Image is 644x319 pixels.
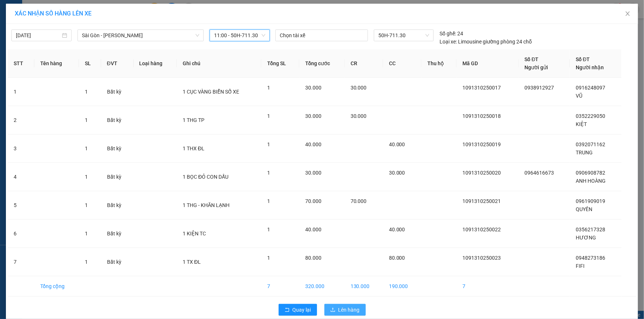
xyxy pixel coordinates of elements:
span: 40.000 [305,227,321,232]
span: 1 [267,113,270,119]
div: Limousine giường phòng 24 chỗ [440,38,532,46]
span: 1 BỌC ĐỎ CON DẤU [183,174,228,180]
span: 1091310250020 [462,170,501,176]
span: HƯƠNG [576,235,596,241]
span: 1 [85,202,88,208]
span: 1 [85,231,88,236]
span: 50H-711.30 [378,30,429,41]
span: KIỆT [576,121,587,127]
span: 0352229050 [576,113,605,119]
b: GỬI : 109 QL 13 [3,46,75,58]
span: 1 [267,227,270,232]
div: 24 [440,29,463,38]
span: 1 [85,117,88,123]
span: down [195,33,200,38]
li: 02523854854 [3,25,141,35]
img: logo.jpg [3,3,40,40]
td: 190.000 [383,276,421,297]
th: ĐVT [101,49,134,78]
span: 0938912927 [525,85,554,91]
span: Người gửi [525,64,548,70]
span: phone [42,27,48,33]
th: SL [79,49,101,78]
th: STT [8,49,34,78]
span: TRUNG [576,150,593,155]
span: 1091310250019 [462,141,501,147]
td: 3 [8,134,34,163]
span: 1 THX ĐL [183,146,204,151]
b: [PERSON_NAME] [42,5,104,14]
span: 1 THG - KHĂN LẠNH [183,202,230,208]
td: 2 [8,106,34,134]
span: 80.000 [389,255,405,261]
span: 70.000 [305,198,321,204]
th: Tổng SL [261,49,299,78]
td: 1 [8,78,34,106]
span: 0916248097 [576,85,605,91]
span: Người nhận [576,64,604,70]
span: 1 [85,259,88,265]
span: 1 [267,255,270,261]
span: 80.000 [305,255,321,261]
span: Số ĐT [525,56,539,62]
span: 0961909019 [576,198,605,204]
span: 0392071162 [576,141,605,147]
button: uploadLên hàng [324,304,366,316]
span: 40.000 [389,227,405,232]
th: Tên hàng [34,49,79,78]
span: 1 [85,89,88,95]
td: 320.000 [299,276,345,297]
input: 13/10/2025 [16,31,61,39]
span: 1 [85,146,88,151]
li: 01 [PERSON_NAME] [3,16,141,25]
th: Loại hàng [134,49,177,78]
th: CR [345,49,383,78]
span: close [625,11,631,17]
td: 4 [8,163,34,191]
th: CC [383,49,421,78]
span: Sài Gòn - Phan Rí [82,30,199,41]
td: 7 [457,276,519,297]
td: Bất kỳ [101,78,134,106]
span: Số ĐT [576,56,590,62]
span: upload [330,307,335,313]
span: Quay lại [293,306,311,314]
span: environment [42,18,48,24]
th: Tổng cước [299,49,345,78]
td: Tổng cộng [34,276,79,297]
span: 1 [267,198,270,204]
span: XÁC NHẬN SỐ HÀNG LÊN XE [15,10,92,17]
span: QUYÊN [576,206,592,212]
td: 130.000 [345,276,383,297]
span: 1091310250018 [462,113,501,119]
span: 0356217328 [576,227,605,232]
td: 6 [8,220,34,248]
span: 1 [267,170,270,176]
span: 1 [85,174,88,180]
td: 5 [8,191,34,220]
span: 1 [267,141,270,147]
span: 30.000 [351,85,367,91]
td: 7 [8,248,34,276]
th: Mã GD [457,49,519,78]
span: 0906908782 [576,170,605,176]
td: Bất kỳ [101,106,134,134]
td: Bất kỳ [101,134,134,163]
span: 30.000 [305,170,321,176]
td: Bất kỳ [101,163,134,191]
td: Bất kỳ [101,248,134,276]
span: Loại xe: [440,38,457,46]
button: rollbackQuay lại [279,304,317,316]
span: 30.000 [389,170,405,176]
span: 1 THG TP [183,117,204,123]
span: Lên hàng [338,306,360,314]
span: 1 [267,85,270,91]
span: 30.000 [351,113,367,119]
span: 0948273186 [576,255,605,261]
span: FIFI [576,263,585,269]
th: Thu hộ [421,49,457,78]
span: 70.000 [351,198,367,204]
span: 1 KIỆN TC [183,231,206,236]
span: 40.000 [389,141,405,147]
span: 1091310250017 [462,85,501,91]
